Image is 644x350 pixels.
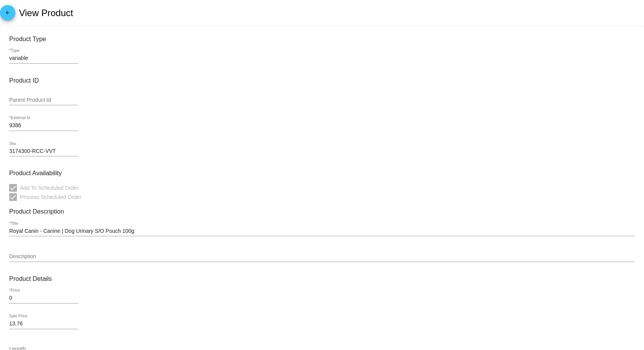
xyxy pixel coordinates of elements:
[3,10,12,19] mat-icon: arrow_back
[9,97,78,103] input: Parent Product Id
[9,123,78,129] input: *External Id
[9,169,635,177] h3: Product Availability
[9,35,635,43] h3: Product Type
[9,228,635,234] input: *Title
[20,192,81,202] span: Process Scheduled Order
[19,8,73,18] h2: View Product
[9,55,78,61] input: *Type
[9,77,635,84] h3: Product ID
[9,208,635,215] h3: Product Description
[9,275,635,282] h3: Product Details
[9,254,635,260] input: Description
[20,183,79,192] span: Add To Scheduled Order
[9,321,78,327] input: Sale Price
[9,295,78,301] input: *Price
[9,148,78,154] input: Sku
